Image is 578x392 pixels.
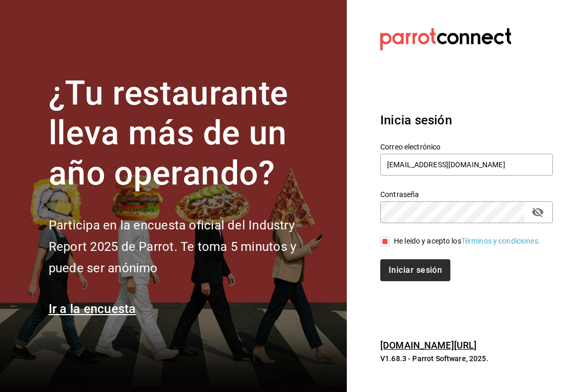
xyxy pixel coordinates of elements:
[461,237,540,245] a: Términos y condiciones.
[380,143,553,150] label: Correo electrónico
[380,259,450,281] button: Iniciar sesión
[380,340,477,351] a: [DOMAIN_NAME][URL]
[529,203,547,221] button: passwordField
[380,154,553,176] input: Ingresa tu correo electrónico
[49,74,331,194] h1: ¿Tu restaurante lleva más de un año operando?
[380,190,553,198] label: Contraseña
[394,236,540,247] div: He leído y acepto los
[380,111,553,130] h3: Inicia sesión
[380,353,553,364] p: V1.68.3 - Parrot Software, 2025.
[49,215,331,279] h2: Participa en la encuesta oficial del Industry Report 2025 de Parrot. Te toma 5 minutos y puede se...
[49,302,136,316] a: Ir a la encuesta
